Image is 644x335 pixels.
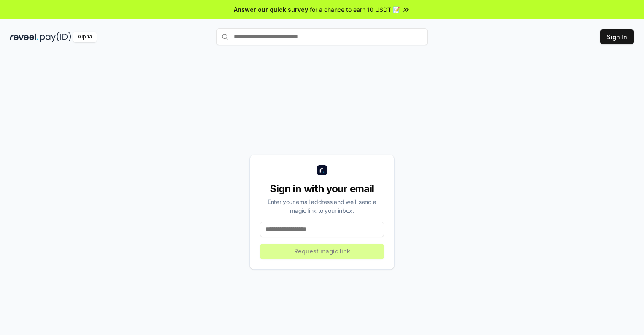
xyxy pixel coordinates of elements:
[260,182,384,196] div: Sign in with your email
[600,29,634,44] button: Sign In
[260,197,384,215] div: Enter your email address and we’ll send a magic link to your inbox.
[310,5,400,14] span: for a chance to earn 10 USDT 📝
[10,32,38,42] img: reveel_dark
[73,32,97,42] div: Alpha
[317,165,327,175] img: logo_small
[234,5,308,14] span: Answer our quick survey
[40,32,71,42] img: pay_id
